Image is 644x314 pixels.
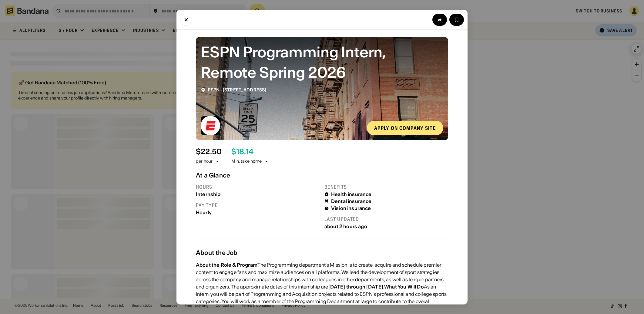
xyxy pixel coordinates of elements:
div: Hours [196,184,320,190]
div: $ 22.50 [196,147,222,156]
div: ESPN Programming Intern, Remote Spring 2026 [201,42,443,82]
div: Apply on company site [374,125,436,130]
div: About the Job [196,249,448,256]
a: [STREET_ADDRESS] [223,87,266,92]
button: Close [180,13,192,25]
div: Benefits [324,184,448,190]
div: Internship [196,191,320,197]
div: Dental insurance [331,198,372,204]
div: · [208,87,266,92]
div: Pay type [196,202,320,208]
div: per hour [196,158,213,164]
div: Hourly [196,209,320,215]
div: What You Will Do [384,284,424,290]
a: Apply on company site [367,120,443,135]
div: about 2 hours ago [324,224,448,229]
img: ESPN logo [201,116,220,135]
div: [DATE] through [DATE] [328,284,383,290]
div: Health insurance [331,191,372,197]
div: Vision insurance [331,205,371,211]
div: At a Glance [196,171,448,179]
div: $ 18.14 [231,147,253,156]
a: ESPN [208,87,220,92]
div: About the Role & Program [196,262,257,268]
div: Last updated [324,216,448,222]
div: Min. take home [231,158,269,164]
